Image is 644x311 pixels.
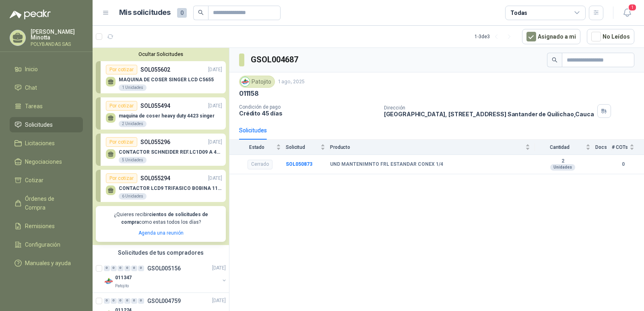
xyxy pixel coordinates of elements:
[550,164,575,171] div: Unidades
[286,161,312,167] a: SOL050873
[96,97,226,130] a: Por cotizarSOL055494[DATE] maquina de coser heavy duty 4423 singer2 Unidades
[93,245,229,260] div: Solicitudes de tus compradores
[106,137,137,147] div: Por cotizar
[104,264,227,289] a: 0 0 0 0 0 0 GSOL005156[DATE] Company Logo011347Patojito
[208,175,222,182] p: [DATE]
[239,110,378,117] p: Crédito 45 días
[111,298,117,304] div: 0
[229,140,286,154] th: Estado
[330,140,535,154] th: Producto
[286,140,330,154] th: Solicitud
[140,138,170,146] p: SOL055296
[10,117,83,132] a: Solicitudes
[119,84,147,91] div: 1 Unidades
[25,102,43,111] span: Tareas
[96,51,226,57] button: Ocultar Solicitudes
[628,4,637,11] span: 1
[138,230,184,236] a: Agenda una reunión
[104,266,110,271] div: 0
[612,144,628,150] span: # COTs
[10,255,83,271] a: Manuales y ayuda
[25,259,71,268] span: Manuales y ayuda
[119,149,222,155] p: CONTACTOR SCHNEIDER REF.LC1D09 A 440V AC
[535,144,584,150] span: Cantidad
[93,48,229,245] div: Ocultar SolicitudesPor cotizarSOL055602[DATE] MAQUINA DE COSER SINGER LCD C56551 UnidadesPor coti...
[239,76,275,88] div: Patojito
[111,266,117,271] div: 0
[119,113,215,119] p: maquina de coser heavy duty 4423 singer
[147,266,181,271] p: GSOL005156
[119,185,222,191] p: CONTACTOR LCD9 TRIFASICO BOBINA 110V VAC
[10,218,83,234] a: Remisiones
[10,136,83,151] a: Licitaciones
[595,140,612,154] th: Docs
[239,144,275,150] span: Estado
[115,283,129,289] p: Patojito
[612,140,644,154] th: # COTs
[119,121,147,127] div: 2 Unidades
[119,77,214,82] p: MAQUINA DE COSER SINGER LCD C5655
[10,80,83,95] a: Chat
[25,139,55,148] span: Licitaciones
[475,30,516,43] div: 1 - 3 de 3
[212,297,226,305] p: [DATE]
[208,138,222,146] p: [DATE]
[31,29,83,40] p: [PERSON_NAME] Minotta
[248,160,272,169] div: Cerrado
[140,65,170,74] p: SOL055602
[106,101,137,111] div: Por cotizar
[10,10,51,19] img: Logo peakr
[25,222,55,231] span: Remisiones
[535,158,590,165] b: 2
[124,298,130,304] div: 0
[10,99,83,114] a: Tareas
[251,54,299,66] h3: GSOL004687
[104,298,110,304] div: 0
[31,42,83,47] p: POLYBANDAS SAS
[96,170,226,202] a: Por cotizarSOL055294[DATE] CONTACTOR LCD9 TRIFASICO BOBINA 110V VAC6 Unidades
[118,298,124,304] div: 0
[330,161,443,168] b: UND MANTENIMNTO FRL ESTANDAR CONEX 1/4
[131,266,137,271] div: 0
[10,173,83,188] a: Cotizar
[239,89,259,98] p: 011158
[198,10,204,15] span: search
[10,62,83,77] a: Inicio
[208,66,222,74] p: [DATE]
[25,120,53,129] span: Solicitudes
[25,157,62,166] span: Negociaciones
[10,154,83,169] a: Negociaciones
[587,29,634,44] button: No Leídos
[119,7,171,19] h1: Mis solicitudes
[106,65,137,74] div: Por cotizar
[115,274,132,282] p: 011347
[96,61,226,93] a: Por cotizarSOL055602[DATE] MAQUINA DE COSER SINGER LCD C56551 Unidades
[147,298,181,304] p: GSOL004759
[140,174,170,183] p: SOL055294
[620,6,634,20] button: 1
[118,266,124,271] div: 0
[106,173,137,183] div: Por cotizar
[177,8,187,18] span: 0
[286,144,319,150] span: Solicitud
[384,105,594,111] p: Dirección
[208,102,222,110] p: [DATE]
[25,176,43,185] span: Cotizar
[101,211,221,226] p: ¿Quieres recibir como estas todos los días?
[131,298,137,304] div: 0
[241,77,250,86] img: Company Logo
[104,276,114,286] img: Company Logo
[384,111,594,117] p: [GEOGRAPHIC_DATA], [STREET_ADDRESS] Santander de Quilichao , Cauca
[25,194,75,212] span: Órdenes de Compra
[119,193,147,200] div: 6 Unidades
[522,29,580,44] button: Asignado a mi
[330,144,524,150] span: Producto
[552,57,557,63] span: search
[212,264,226,272] p: [DATE]
[121,212,208,225] b: cientos de solicitudes de compra
[612,161,634,168] b: 0
[25,240,60,249] span: Configuración
[96,134,226,166] a: Por cotizarSOL055296[DATE] CONTACTOR SCHNEIDER REF.LC1D09 A 440V AC5 Unidades
[140,101,170,110] p: SOL055494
